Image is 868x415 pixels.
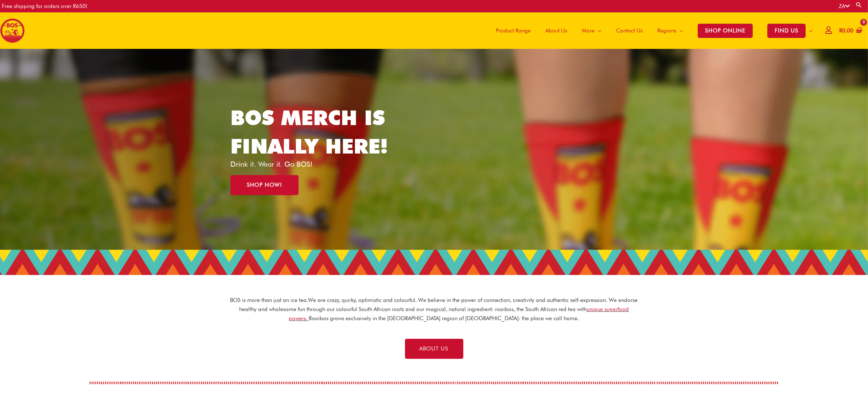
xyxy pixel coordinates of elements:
[582,20,595,42] span: More
[247,182,282,188] span: SHOP NOW!
[838,23,863,39] a: View Shopping Cart, empty
[657,20,676,42] span: Regions
[855,1,863,8] a: Search button
[483,12,820,49] nav: Site Navigation
[650,12,690,49] a: Regions
[420,346,449,352] span: ABOUT US
[575,12,609,49] a: More
[230,296,638,323] p: BOS is more than just an ice tea. We are crazy, quirky, optimistic and colourful. We believe in t...
[616,20,643,42] span: Contact Us
[289,306,629,322] a: unique superfood powers.
[496,20,531,42] span: Product Range
[538,12,575,49] a: About Us
[405,339,463,359] a: ABOUT US
[545,20,567,42] span: About Us
[609,12,650,49] a: Contact Us
[839,27,853,34] bdi: 0.00
[489,12,538,49] a: Product Range
[839,3,850,9] a: ZA
[767,24,806,38] span: FIND US
[230,175,299,195] a: SHOP NOW!
[690,12,760,49] a: SHOP ONLINE
[839,27,842,34] span: R
[230,105,388,158] a: BOS MERCH IS FINALLY HERE!
[698,24,753,38] span: SHOP ONLINE
[230,160,399,168] p: Drink it. Wear it. Go BOS!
